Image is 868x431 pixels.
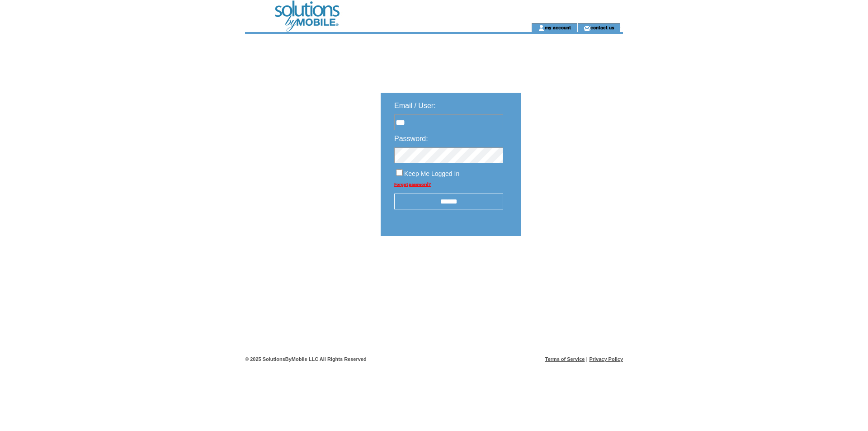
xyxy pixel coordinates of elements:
[589,356,623,362] a: Privacy Policy
[538,24,545,32] img: account_icon.gif;jsessionid=BB3920BF5F31DBA74DADE8589DBDE7C1
[394,102,436,109] span: Email / User:
[245,356,367,362] span: © 2025 SolutionsByMobile LLC All Rights Reserved
[590,24,614,30] a: contact us
[584,24,590,32] img: contact_us_icon.gif;jsessionid=BB3920BF5F31DBA74DADE8589DBDE7C1
[394,182,431,187] a: Forgot password?
[394,135,428,142] span: Password:
[404,170,459,177] span: Keep Me Logged In
[545,24,571,30] a: my account
[586,356,588,362] span: |
[547,259,592,270] img: transparent.png;jsessionid=BB3920BF5F31DBA74DADE8589DBDE7C1
[545,356,585,362] a: Terms of Service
